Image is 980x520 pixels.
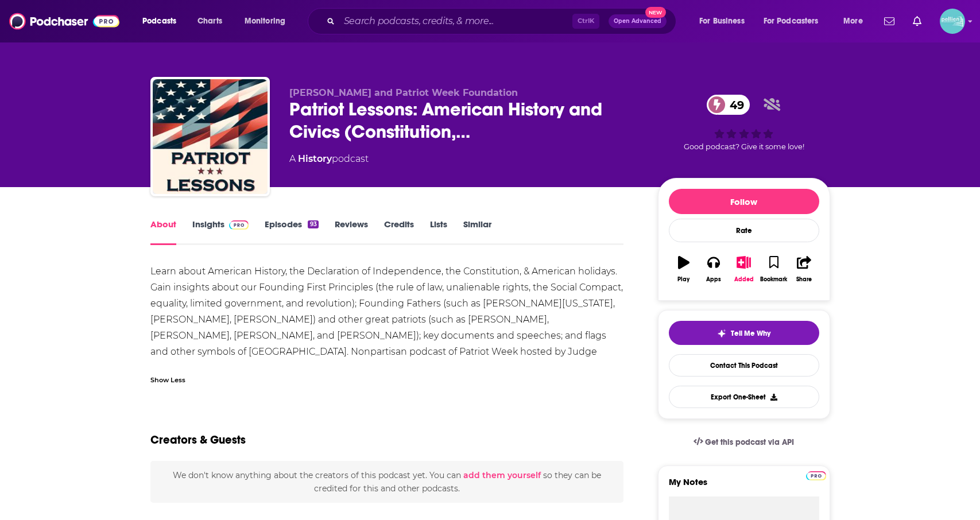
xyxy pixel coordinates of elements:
[190,12,229,30] a: Charts
[940,9,965,34] span: Logged in as JessicaPellien
[940,9,965,34] img: User Profile
[880,11,899,31] a: Show notifications dropdown
[150,263,624,376] div: Learn about American History, the Declaration of Independence, the Constitution, & American holid...
[197,13,222,29] span: Charts
[319,8,687,34] div: Search podcasts, credits, & more...
[669,354,819,377] a: Contact This Podcast
[150,219,176,245] a: About
[759,249,789,290] button: Bookmark
[835,12,877,30] button: open menu
[806,469,826,480] a: Pro website
[908,11,926,31] a: Show notifications dropdown
[335,219,368,245] a: Reviews
[699,249,729,290] button: Apps
[707,95,750,115] a: 49
[669,476,819,496] label: My Notes
[9,10,119,32] img: Podchaser - Follow, Share and Rate Podcasts
[192,219,249,245] a: InsightsPodchaser Pro
[298,153,332,164] a: History
[658,87,830,158] div: 49Good podcast? Give it some love!
[729,249,758,290] button: Added
[691,12,759,30] button: open menu
[384,219,414,245] a: Credits
[229,220,249,230] img: Podchaser Pro
[669,321,819,345] button: tell me why sparkleTell Me Why
[756,12,835,30] button: open menu
[614,18,661,24] span: Open Advanced
[940,9,965,34] button: Show profile menu
[843,13,863,29] span: More
[684,142,804,151] span: Good podcast? Give it some love!
[265,219,318,245] a: Episodes93
[173,470,601,493] span: We don't know anything about the creators of this podcast yet . You can so they can be credited f...
[289,87,518,98] span: [PERSON_NAME] and Patriot Week Foundation
[430,219,447,245] a: Lists
[289,152,369,166] div: A podcast
[789,249,819,290] button: Share
[699,13,745,29] span: For Business
[718,95,750,115] span: 49
[669,386,819,408] button: Export One-Sheet
[669,189,819,214] button: Follow
[764,13,819,29] span: For Podcasters
[339,12,572,30] input: Search podcasts, credits, & more...
[706,276,721,283] div: Apps
[134,12,191,30] button: open menu
[705,437,794,447] span: Get this podcast via API
[142,13,176,29] span: Podcasts
[669,249,699,290] button: Play
[245,13,285,29] span: Monitoring
[237,12,300,30] button: open menu
[684,428,804,456] a: Get this podcast via API
[572,14,599,29] span: Ctrl K
[669,219,819,242] div: Rate
[308,220,318,228] div: 93
[806,471,826,480] img: Podchaser Pro
[760,276,787,283] div: Bookmark
[153,79,268,194] img: Patriot Lessons: American History and Civics (Constitution, Declaration of Independence, etc.)
[734,276,754,283] div: Added
[463,219,491,245] a: Similar
[609,14,667,28] button: Open AdvancedNew
[463,471,541,480] button: add them yourself
[677,276,690,283] div: Play
[731,329,770,338] span: Tell Me Why
[796,276,812,283] div: Share
[717,329,726,338] img: tell me why sparkle
[645,7,666,18] span: New
[150,433,246,447] h2: Creators & Guests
